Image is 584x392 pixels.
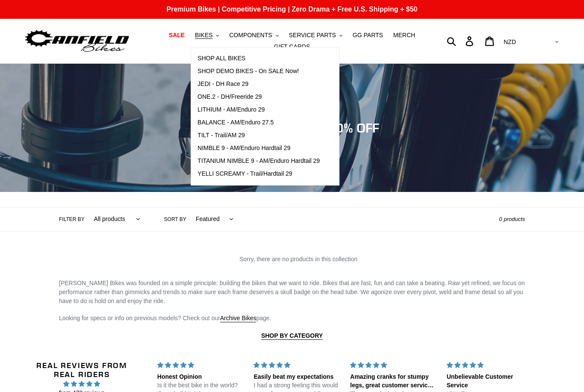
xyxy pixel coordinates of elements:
h2: Real Reviews from Real Riders [29,361,134,379]
span: TITANIUM NIMBLE 9 - AM/Enduro Hardtail 29 [198,157,320,165]
button: COMPONENTS [225,29,283,41]
div: 5 stars [447,361,533,370]
a: YELLI SCREAMY - Trail/Hardtail 29 [191,168,326,180]
div: 5 stars [254,361,340,370]
span: TILT - Trail/AM 29 [198,132,245,139]
span: BIKES [195,32,212,39]
span: GIFT CARDS [274,43,310,50]
a: GIFT CARDS [270,41,315,53]
div: Easily beat my expectations [254,373,340,381]
span: BALANCE - AM/Enduro 27.5 [198,119,274,126]
div: Unbelievable Customer Service [447,373,533,389]
a: NIMBLE 9 - AM/Enduro Hardtail 29 [191,142,326,155]
button: BIKES [191,29,223,41]
span: MERCH [393,32,415,39]
span: SERVICE PARTS [289,32,336,39]
div: Amazing cranks for stumpy legs, great customer service too [350,373,437,389]
span: NIMBLE 9 - AM/Enduro Hardtail 29 [198,144,290,152]
div: 5 stars [350,361,437,370]
span: COMPONENTS [229,32,272,39]
a: MERCH [389,29,419,41]
span: Looking for specs or info on previous models? Check out our page. [59,315,271,322]
a: SHOP BY CATEGORY [261,332,323,340]
span: LITHIUM - AM/Enduro 29 [198,106,265,113]
label: Sort by [164,215,186,223]
span: 0 products [499,216,525,222]
a: JEDI - DH Race 29 [191,78,326,91]
a: TILT - Trail/AM 29 [191,129,326,142]
div: Honest Opinion [157,373,244,381]
a: LITHIUM - AM/Enduro 29 [191,103,326,116]
p: [PERSON_NAME] Bikes was founded on a simple principle: building the bikes that we want to ride. B... [59,279,525,306]
span: ONE.2 - DH/Freeride 29 [198,93,262,100]
strong: SHOP BY CATEGORY [261,332,323,339]
a: SALE [165,29,189,41]
a: Archive Bikes [220,315,257,322]
span: SHOP DEMO BIKES - On SALE Now! [198,68,299,75]
a: SHOP ALL BIKES [191,52,326,65]
span: JEDI - DH Race 29 [198,80,248,88]
img: Canfield Bikes [24,28,130,55]
span: SHOP ALL BIKES [198,55,245,62]
a: ONE.2 - DH/Freeride 29 [191,91,326,103]
span: GG PARTS [353,32,383,39]
span: 4.96 stars [29,379,134,389]
a: GG PARTS [348,29,387,41]
span: SALE [169,32,185,39]
a: BALANCE - AM/Enduro 27.5 [191,116,326,129]
span: YELLI SCREAMY - Trail/Hardtail 29 [198,170,292,177]
a: TITANIUM NIMBLE 9 - AM/Enduro Hardtail 29 [191,155,326,168]
div: 5 stars [157,361,244,370]
a: SHOP DEMO BIKES - On SALE Now! [191,65,326,78]
p: Sorry, there are no products in this collection [72,255,525,264]
button: SERVICE PARTS [284,29,346,41]
label: Filter by [59,215,85,223]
